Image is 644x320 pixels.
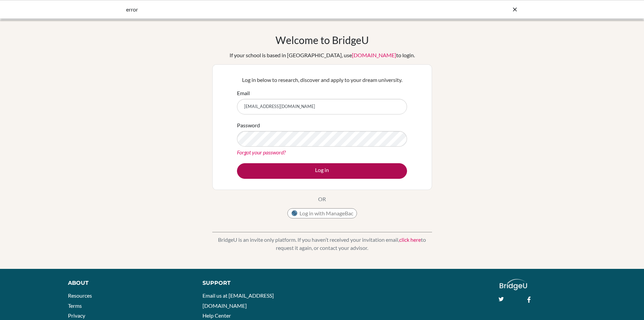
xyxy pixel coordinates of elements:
a: Privacy [68,312,85,319]
p: Log in below to research, discover and apply to your dream university. [237,76,407,84]
a: Forgot your password? [237,149,286,155]
p: BridgeU is an invite only platform. If you haven’t received your invitation email, to request it ... [212,236,432,252]
button: Log in [237,163,407,179]
a: Resources [68,292,92,299]
h1: Welcome to BridgeU [276,34,369,46]
label: Password [237,121,260,129]
a: Help Center [202,312,231,319]
a: [DOMAIN_NAME] [352,52,396,58]
div: About [68,279,187,287]
a: click here [399,236,421,243]
a: Email us at [EMAIL_ADDRESS][DOMAIN_NAME] [202,292,274,309]
button: Log in with ManageBac [287,208,357,218]
div: Support [202,279,314,287]
div: If your school is based in [GEOGRAPHIC_DATA], use to login. [230,51,415,59]
img: logo_white@2x-f4f0deed5e89b7ecb1c2cc34c3e3d731f90f0f143d5ea2071677605dd97b5244.png [500,279,527,290]
div: error [126,5,417,14]
label: Email [237,89,250,97]
p: OR [318,195,326,203]
a: Terms [68,302,82,309]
